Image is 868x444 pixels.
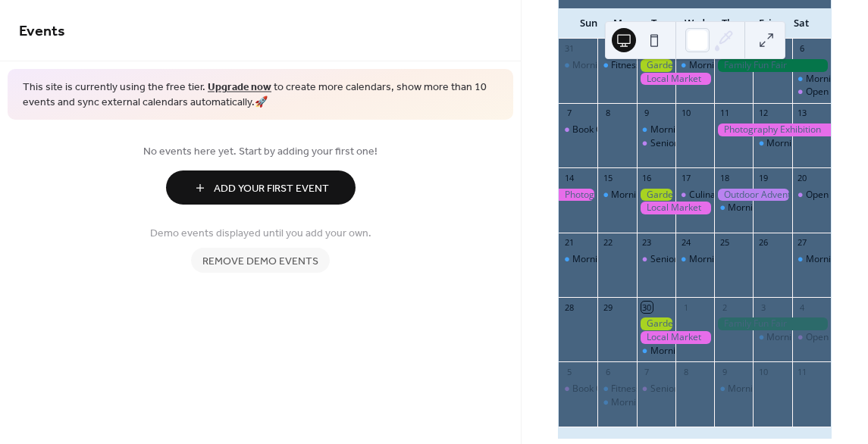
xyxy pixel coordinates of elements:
[637,331,715,344] div: Local Market
[680,302,691,313] div: 1
[792,253,831,266] div: Morning Yoga Bliss
[792,189,831,202] div: Open Mic Night
[637,253,675,266] div: Seniors' Social Tea
[728,383,809,396] div: Morning Yoga Bliss
[597,383,636,396] div: Fitness Bootcamp
[214,181,329,197] span: Add Your First Event
[602,108,613,119] div: 8
[797,43,808,55] div: 6
[728,202,809,214] div: Morning Yoga Bliss
[641,108,653,119] div: 9
[714,383,753,396] div: Morning Yoga Bliss
[563,43,575,55] div: 31
[208,77,271,98] a: Upgrade now
[650,124,732,136] div: Morning Yoga Bliss
[714,59,831,72] div: Family Fun Fair
[792,86,831,98] div: Open Mic Night
[637,137,675,150] div: Seniors' Social Tea
[606,8,642,39] div: Mon
[650,383,730,396] div: Seniors' Social Tea
[753,331,791,344] div: Morning Yoga Bliss
[766,331,848,344] div: Morning Yoga Bliss
[637,59,675,72] div: Gardening Workshop
[19,144,502,160] span: No events here yet. Start by adding your first one!
[766,137,848,150] div: Morning Yoga Bliss
[675,253,714,266] div: Morning Yoga Bliss
[572,383,660,396] div: Book Club Gathering
[680,108,691,119] div: 10
[602,302,613,313] div: 29
[559,383,597,396] div: Book Club Gathering
[757,108,769,119] div: 12
[602,172,613,183] div: 15
[680,237,691,249] div: 24
[650,345,732,358] div: Morning Yoga Bliss
[792,331,831,344] div: Open Mic Night
[611,396,692,409] div: Morning Yoga Bliss
[675,189,714,202] div: Culinary Cooking Class
[19,170,502,205] a: Add Your First Event
[677,8,713,39] div: Wed
[637,383,675,396] div: Seniors' Social Tea
[757,237,769,249] div: 26
[641,366,653,377] div: 7
[797,237,808,249] div: 27
[572,59,653,72] div: Morning Yoga Bliss
[563,366,575,377] div: 5
[611,59,686,72] div: Fitness Bootcamp
[559,59,597,72] div: Morning Yoga Bliss
[714,317,831,330] div: Family Fun Fair
[650,253,730,266] div: Seniors' Social Tea
[559,253,597,266] div: Morning Yoga Bliss
[597,59,636,72] div: Fitness Bootcamp
[641,302,653,313] div: 30
[713,8,748,39] div: Thu
[641,8,677,39] div: Tue
[792,73,831,86] div: Morning Yoga Bliss
[166,170,356,205] button: Add Your First Event
[559,124,597,136] div: Book Club Gathering
[611,189,692,202] div: Morning Yoga Bliss
[689,189,785,202] div: Culinary Cooking Class
[597,396,636,409] div: Morning Yoga Bliss
[641,237,653,249] div: 23
[641,172,653,183] div: 16
[753,137,791,150] div: Morning Yoga Bliss
[748,8,784,39] div: Fri
[611,383,686,396] div: Fitness Bootcamp
[783,8,819,39] div: Sat
[714,202,753,214] div: Morning Yoga Bliss
[602,237,613,249] div: 22
[797,366,808,377] div: 11
[637,189,675,202] div: Gardening Workshop
[563,302,575,313] div: 28
[797,108,808,119] div: 13
[719,366,730,377] div: 9
[150,226,371,242] span: Demo events displayed until you add your own.
[637,124,675,136] div: Morning Yoga Bliss
[680,366,691,377] div: 8
[675,59,714,72] div: Morning Yoga Bliss
[19,17,65,46] span: Events
[689,253,770,266] div: Morning Yoga Bliss
[719,172,730,183] div: 18
[23,80,498,110] span: This site is currently using the free tier. to create more calendars, show more than 10 events an...
[797,172,808,183] div: 20
[719,108,730,119] div: 11
[637,202,715,214] div: Local Market
[563,237,575,249] div: 21
[602,43,613,55] div: 1
[719,237,730,249] div: 25
[797,302,808,313] div: 4
[572,124,660,136] div: Book Club Gathering
[650,137,730,150] div: Seniors' Social Tea
[757,302,769,313] div: 3
[191,248,330,273] button: Remove demo events
[689,59,770,72] div: Morning Yoga Bliss
[680,172,691,183] div: 17
[714,124,831,136] div: Photography Exhibition
[757,172,769,183] div: 19
[202,254,318,270] span: Remove demo events
[602,366,613,377] div: 6
[719,302,730,313] div: 2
